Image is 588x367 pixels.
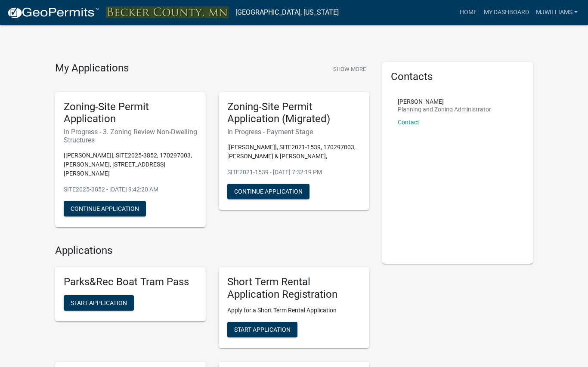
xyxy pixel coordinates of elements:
[64,128,197,144] h6: In Progress - 3. Zoning Review Non-Dwelling Structures
[55,244,369,257] h4: Applications
[227,101,361,126] h5: Zoning-Site Permit Application (Migrated)
[64,295,134,311] button: Start Application
[64,276,197,288] h5: Parks&Rec Boat Tram Pass
[227,184,309,199] button: Continue Application
[55,62,129,75] h4: My Applications
[227,306,361,315] p: Apply for a Short Term Rental Application
[398,106,491,112] p: Planning and Zoning Administrator
[64,151,197,178] p: [[PERSON_NAME]], SITE2025-3852, 170297003, [PERSON_NAME], [STREET_ADDRESS][PERSON_NAME]
[398,119,419,126] a: Contact
[71,299,127,306] span: Start Application
[398,99,491,105] p: [PERSON_NAME]
[330,62,369,76] button: Show More
[106,6,229,18] img: Becker County, Minnesota
[64,201,146,216] button: Continue Application
[227,143,361,161] p: [[PERSON_NAME]], SITE2021-1539, 170297003, [PERSON_NAME] & [PERSON_NAME],
[227,168,361,177] p: SITE2021-1539 - [DATE] 7:32:19 PM
[480,4,532,21] a: My Dashboard
[234,326,291,333] span: Start Application
[64,101,197,126] h5: Zoning-Site Permit Application
[227,322,297,337] button: Start Application
[64,185,197,194] p: SITE2025-3852 - [DATE] 9:42:20 AM
[532,4,581,21] a: mjwilliams
[391,71,524,83] h5: Contacts
[456,4,480,21] a: Home
[227,276,361,301] h5: Short Term Rental Application Registration
[235,5,339,20] a: [GEOGRAPHIC_DATA], [US_STATE]
[227,128,361,136] h6: In Progress - Payment Stage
